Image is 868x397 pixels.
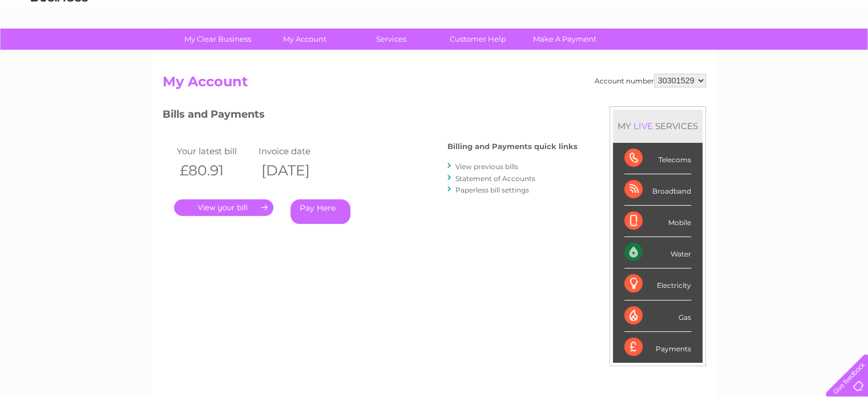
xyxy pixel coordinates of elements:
[624,143,691,174] div: Telecoms
[163,74,706,95] h2: My Account
[455,162,518,171] a: View previous bills
[624,332,691,363] div: Payments
[455,186,529,194] a: Paperless bill settings
[455,174,535,183] a: Statement of Accounts
[431,29,525,50] a: Customer Help
[624,300,691,332] div: Gas
[257,29,352,50] a: My Account
[728,49,762,57] a: Telecoms
[830,49,857,57] a: Log out
[174,143,256,159] td: Your latest bill
[624,268,691,300] div: Electricity
[256,143,338,159] td: Invoice date
[174,199,273,216] a: .
[613,110,703,142] div: MY SERVICES
[290,199,350,224] a: Pay Here
[667,49,689,57] a: Water
[30,30,88,65] img: logo.png
[447,142,578,151] h4: Billing and Payments quick links
[171,29,265,50] a: My Clear Business
[696,49,721,57] a: Energy
[653,6,732,20] a: 0333 014 3131
[344,29,438,50] a: Services
[163,106,578,126] h3: Bills and Payments
[631,121,655,131] div: LIVE
[769,49,785,57] a: Blog
[624,237,691,268] div: Water
[624,206,691,237] div: Mobile
[518,29,612,50] a: Make A Payment
[792,49,820,57] a: Contact
[165,6,704,55] div: Clear Business is a trading name of Verastar Limited (registered in [GEOGRAPHIC_DATA] No. 3667643...
[624,174,691,206] div: Broadband
[174,159,256,182] th: £80.91
[256,159,338,182] th: [DATE]
[595,74,706,87] div: Account number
